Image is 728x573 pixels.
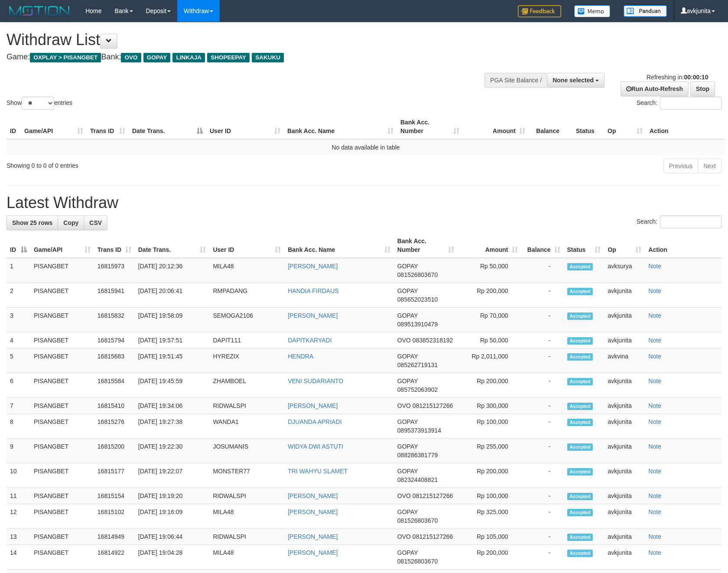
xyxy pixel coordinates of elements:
[458,414,521,439] td: Rp 100,000
[604,258,645,283] td: avksurya
[135,488,210,504] td: [DATE] 19:19:20
[648,312,661,319] a: Note
[397,271,438,278] span: Copy 081526803670 to clipboard
[564,233,604,258] th: Status: activate to sort column ascending
[209,463,284,488] td: MONSTER77
[6,139,725,155] td: No data available in table
[637,215,721,228] label: Search:
[648,402,661,409] a: Note
[6,4,72,17] img: MOTION_logo.png
[458,283,521,308] td: Rp 200,000
[209,398,284,414] td: RIDWALSPI
[690,81,715,96] a: Stop
[397,468,418,475] span: GOPAY
[458,373,521,398] td: Rp 200,000
[12,219,52,226] span: Show 25 rows
[567,419,593,426] span: Accepted
[463,114,529,139] th: Amount: activate to sort column ascending
[458,332,521,348] td: Rp 50,000
[288,312,338,319] a: [PERSON_NAME]
[604,348,645,373] td: avkvina
[698,159,721,173] a: Next
[458,233,521,258] th: Amount: activate to sort column ascending
[648,378,661,384] a: Note
[397,508,418,515] span: GOPAY
[567,378,593,385] span: Accepted
[521,348,564,373] td: -
[604,332,645,348] td: avkjunita
[624,5,667,17] img: panduan.png
[397,321,438,328] span: Copy 089513910479 to clipboard
[288,418,341,425] a: DJUANDA APRIADI
[604,283,645,308] td: avkjunita
[209,308,284,332] td: SEMOGA2106
[6,194,721,212] h1: Latest Withdraw
[458,439,521,463] td: Rp 255,000
[30,545,94,570] td: PISANGBET
[604,233,645,258] th: Op: activate to sort column ascending
[521,308,564,332] td: -
[647,74,708,81] span: Refreshing in:
[21,114,87,139] th: Game/API: activate to sort column ascending
[30,488,94,504] td: PISANGBET
[284,114,397,139] th: Bank Acc. Name: activate to sort column ascending
[6,398,30,414] td: 7
[547,73,604,88] button: None selected
[6,439,30,463] td: 9
[521,373,564,398] td: -
[207,53,250,62] span: SHOPEEPAY
[458,308,521,332] td: Rp 70,000
[648,263,661,270] a: Note
[648,353,661,360] a: Note
[288,353,313,360] a: HENDRA
[648,337,661,344] a: Note
[604,463,645,488] td: avkjunita
[30,373,94,398] td: PISANGBET
[413,492,453,499] span: Copy 081215127266 to clipboard
[397,418,418,425] span: GOPAY
[135,283,210,308] td: [DATE] 20:06:41
[30,53,101,62] span: OXPLAY > PISANGBET
[288,468,348,475] a: TRI WAHYU SLAMET
[209,258,284,283] td: MILA48
[6,504,30,529] td: 12
[397,452,438,459] span: Copy 088286381779 to clipboard
[518,5,561,17] img: Feedback.jpg
[552,77,594,84] span: None selected
[6,488,30,504] td: 11
[397,476,438,483] span: Copy 082324408821 to clipboard
[397,386,438,393] span: Copy 085752063902 to clipboard
[6,308,30,332] td: 3
[621,81,689,96] a: Run Auto-Refresh
[648,443,661,450] a: Note
[209,439,284,463] td: JOSUMANIS
[567,534,593,541] span: Accepted
[397,337,411,344] span: OVO
[567,353,593,361] span: Accepted
[252,53,284,62] span: SAKUKU
[129,114,206,139] th: Date Trans.: activate to sort column descending
[288,337,331,344] a: DAPITKARYADI
[521,529,564,545] td: -
[397,533,411,540] span: OVO
[94,414,135,439] td: 16815276
[30,348,94,373] td: PISANGBET
[135,398,210,414] td: [DATE] 19:34:06
[604,114,646,139] th: Op: activate to sort column ascending
[604,398,645,414] td: avkjunita
[663,159,698,173] a: Previous
[397,378,418,384] span: GOPAY
[135,545,210,570] td: [DATE] 19:04:28
[30,233,94,258] th: Game/API: activate to sort column ascending
[397,287,418,294] span: GOPAY
[397,517,438,524] span: Copy 081526803670 to clipboard
[143,53,171,62] span: GOPAY
[6,97,72,110] label: Show entries
[135,439,210,463] td: [DATE] 19:22:30
[6,545,30,570] td: 14
[288,492,338,499] a: [PERSON_NAME]
[121,53,141,62] span: OVO
[397,492,411,499] span: OVO
[458,258,521,283] td: Rp 50,000
[22,97,54,110] select: Showentries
